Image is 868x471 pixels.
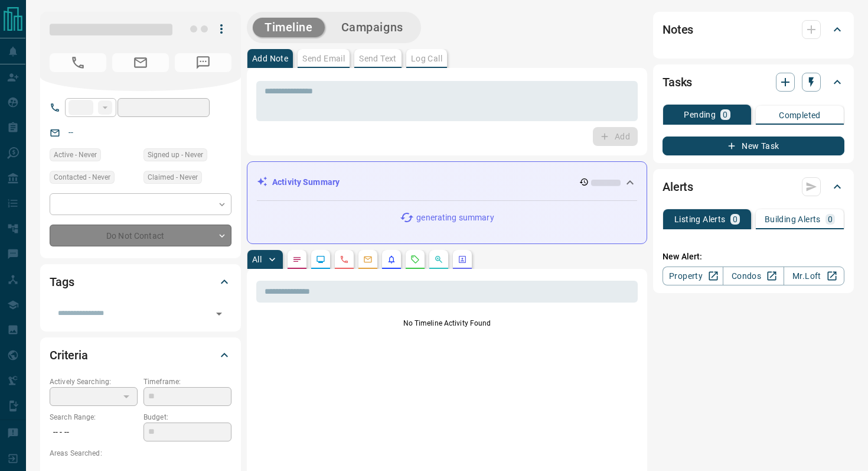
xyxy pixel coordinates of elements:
div: Alerts [663,173,844,201]
p: Listing Alerts [674,215,726,223]
span: No Email [112,53,169,72]
a: Mr.Loft [784,267,844,285]
div: Tags [50,268,231,296]
span: No Number [175,53,231,72]
span: Contacted - Never [54,171,110,183]
div: Notes [663,15,844,44]
span: Signed up - Never [148,149,203,161]
p: generating summary [416,212,494,224]
p: 0 [723,111,727,119]
span: Active - Never [54,149,97,161]
button: New Task [663,137,844,155]
svg: Agent Actions [458,255,467,264]
p: Add Note [252,54,288,63]
p: New Alert: [663,251,844,263]
div: Do Not Contact [50,225,231,246]
svg: Listing Alerts [387,255,396,264]
p: Actively Searching: [50,376,138,387]
span: No Number [50,53,106,72]
p: No Timeline Activity Found [256,318,638,329]
svg: Opportunities [434,255,443,264]
p: Search Range: [50,412,138,423]
svg: Notes [292,255,302,264]
span: Claimed - Never [148,171,198,183]
button: Open [211,306,227,322]
a: -- [68,128,73,137]
a: Condos [723,267,784,285]
p: Building Alerts [765,215,821,223]
a: Property [663,267,723,285]
p: Areas Searched: [50,448,231,459]
p: Timeframe: [143,376,231,387]
svg: Lead Browsing Activity [316,255,325,264]
p: Budget: [143,412,231,423]
svg: Calls [340,255,349,264]
p: 0 [733,215,738,223]
p: Completed [779,111,821,119]
button: Timeline [253,18,325,37]
p: -- - -- [50,423,138,442]
h2: Criteria [50,346,88,365]
h2: Alerts [663,177,693,196]
p: 0 [828,215,833,223]
svg: Requests [410,255,420,264]
h2: Tasks [663,73,692,92]
div: Criteria [50,341,231,369]
button: Campaigns [329,18,415,37]
div: Tasks [663,68,844,96]
svg: Emails [363,255,373,264]
p: Activity Summary [272,176,340,189]
p: All [252,255,262,264]
p: Pending [684,111,716,119]
div: Activity Summary [257,171,637,193]
h2: Tags [50,272,74,291]
h2: Notes [663,20,693,39]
